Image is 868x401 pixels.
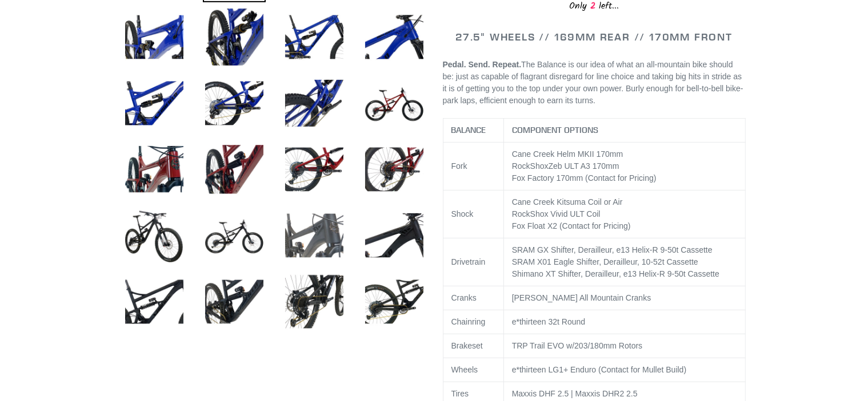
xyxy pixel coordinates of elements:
td: [PERSON_NAME] All Mountain Cranks [503,286,745,310]
img: Load image into Gallery viewer, BALANCE - Complete Bike [203,138,266,201]
img: Load image into Gallery viewer, BALANCE - Complete Bike [283,138,346,201]
img: Load image into Gallery viewer, BALANCE - Complete Bike [203,204,266,267]
img: Load image into Gallery viewer, BALANCE - Complete Bike [123,204,186,267]
img: Load image into Gallery viewer, BALANCE - Complete Bike [363,72,426,135]
img: Load image into Gallery viewer, BALANCE - Complete Bike [123,72,186,135]
td: Fork [443,142,503,190]
h2: 27.5" WHEELS // 169MM REAR // 170MM FRONT [443,31,746,43]
span: Cane Creek Helm MKII 170mm [512,149,623,159]
td: Drivetrain [443,238,503,286]
td: SRAM GX Shifter, Derailleur, e13 Helix-R 9-50t Cassette SRAM X01 Eagle Shifter, Derailleur, 10-52... [503,238,745,286]
th: COMPONENT OPTIONS [503,118,745,142]
img: Load image into Gallery viewer, BALANCE - Complete Bike [363,204,426,267]
td: Brakeset [443,334,503,358]
p: Cane Creek Kitsuma Coil or Air RockShox Vivid ULT Coil Fox Float X2 (Contact for Pricing) [512,196,737,232]
img: Load image into Gallery viewer, BALANCE - Complete Bike [363,138,426,201]
img: Load image into Gallery viewer, BALANCE - Complete Bike [123,138,186,201]
img: Load image into Gallery viewer, BALANCE - Complete Bike [363,270,426,333]
td: TRP Trail EVO w/203/180mm Rotors [503,334,745,358]
b: Pedal. Send. Repeat. [443,60,522,69]
img: Load image into Gallery viewer, BALANCE - Complete Bike [283,72,346,135]
img: Load image into Gallery viewer, BALANCE - Complete Bike [123,270,186,333]
p: The Balance is our idea of what an all-mountain bike should be: just as capable of flagrant disre... [443,59,746,107]
img: Load image into Gallery viewer, BALANCE - Complete Bike [123,6,186,68]
img: Load image into Gallery viewer, BALANCE - Complete Bike [283,204,346,267]
img: Load image into Gallery viewer, BALANCE - Complete Bike [203,6,266,68]
img: Load image into Gallery viewer, BALANCE - Complete Bike [203,270,266,333]
td: Cranks [443,286,503,310]
td: e*thirteen LG1+ Enduro (Contact for Mullet Build) [503,358,745,382]
td: Wheels [443,358,503,382]
img: Load image into Gallery viewer, BALANCE - Complete Bike [283,270,346,333]
td: Chainring [443,310,503,334]
td: RockShox mm Fox Factory 170mm (Contact for Pricing) [503,142,745,190]
td: Shock [443,190,503,238]
td: e*thirteen 32t Round [503,310,745,334]
img: Load image into Gallery viewer, BALANCE - Complete Bike [363,6,426,68]
img: Load image into Gallery viewer, BALANCE - Complete Bike [283,6,346,68]
span: Zeb ULT A3 170 [549,161,606,171]
img: Load image into Gallery viewer, BALANCE - Complete Bike [203,72,266,135]
th: BALANCE [443,118,503,142]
